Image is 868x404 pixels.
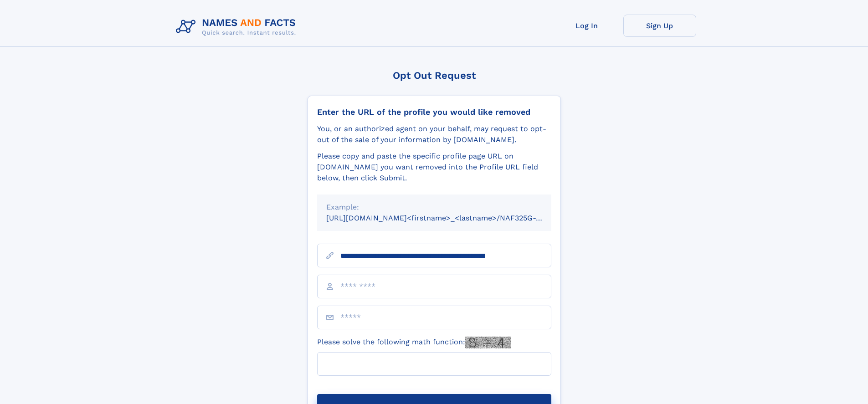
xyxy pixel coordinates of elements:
[317,107,551,117] div: Enter the URL of the profile you would like removed
[326,214,569,222] small: [URL][DOMAIN_NAME]<firstname>_<lastname>/NAF325G-xxxxxxxx
[317,337,511,348] label: Please solve the following math function:
[326,202,542,213] div: Example:
[550,15,623,37] a: Log In
[308,70,561,81] div: Opt Out Request
[317,151,551,184] div: Please copy and paste the specific profile page URL on [DOMAIN_NAME] you want removed into the Pr...
[623,15,696,37] a: Sign Up
[172,15,303,39] img: Logo Names and Facts
[317,123,551,145] div: You, or an authorized agent on your behalf, may request to opt-out of the sale of your informatio...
